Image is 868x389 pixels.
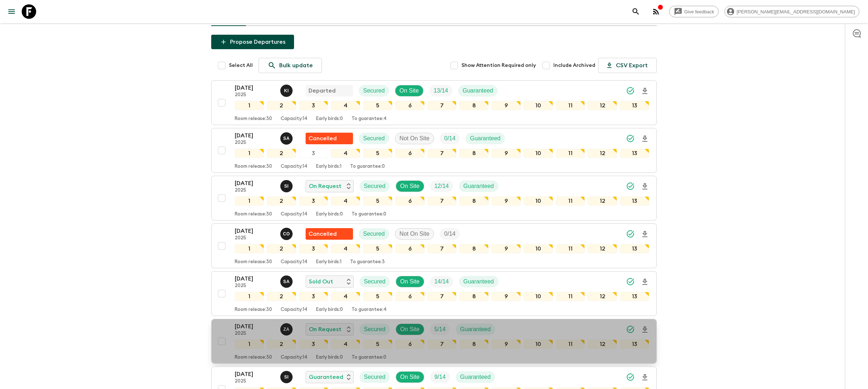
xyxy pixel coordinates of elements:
div: 13 [620,196,649,206]
p: [DATE] [235,227,275,235]
p: Guaranteed [463,86,493,95]
div: Not On Site [395,133,434,144]
p: Guaranteed [463,277,494,286]
svg: Download Onboarding [641,87,649,95]
div: 2 [267,244,296,253]
p: 5 / 14 [434,325,446,334]
p: On Request [309,325,341,334]
button: search adventures [629,4,643,19]
div: 3 [299,339,328,349]
div: 3 [299,196,328,206]
div: 10 [524,244,553,253]
div: 12 [588,196,617,206]
div: Flash Pack cancellation [306,228,353,240]
div: 9 [492,149,521,158]
span: Samir Achahri [280,278,294,283]
div: 8 [459,339,489,349]
div: 4 [331,196,360,206]
svg: Download Onboarding [641,182,649,191]
div: Secured [359,85,389,97]
p: Guaranteed [463,182,494,191]
p: [DATE] [235,131,275,140]
div: 5 [363,244,392,253]
div: 1 [235,339,264,349]
div: 7 [427,196,457,206]
div: Trip Fill [430,324,450,335]
div: Secured [359,371,390,383]
div: 7 [427,244,457,253]
div: 10 [524,292,553,301]
div: 2 [267,292,296,301]
p: To guarantee: 3 [350,259,385,265]
p: Capacity: 14 [281,211,307,217]
div: 13 [620,101,649,110]
div: 12 [588,149,617,158]
p: Bulk update [279,61,313,70]
p: S I [284,183,289,189]
p: 13 / 14 [434,86,448,95]
p: On Site [400,325,420,334]
div: Secured [359,228,389,240]
div: On Site [395,85,424,97]
p: [DATE] [235,274,275,283]
div: Secured [359,324,390,335]
p: [DATE] [235,370,275,379]
div: Flash Pack cancellation [306,133,353,144]
p: Capacity: 14 [281,355,307,360]
span: Give feedback [680,9,718,14]
div: 2 [267,101,296,110]
div: 6 [395,244,425,253]
p: Guaranteed [460,373,491,381]
p: [DATE] [235,84,275,92]
a: Bulk update [259,58,322,73]
p: Secured [364,373,386,381]
div: 6 [395,339,425,349]
div: 1 [235,244,264,253]
div: 12 [588,292,617,301]
svg: Download Onboarding [641,373,649,382]
div: 11 [556,149,585,158]
p: Capacity: 14 [281,259,307,265]
p: Departed [309,86,336,95]
svg: Synced Successfully [626,134,635,143]
button: CSV Export [598,58,657,73]
div: 4 [331,292,360,301]
svg: Synced Successfully [626,277,635,286]
span: Khaled Ingrioui [280,87,294,93]
p: Secured [364,325,386,334]
p: On Site [400,373,420,381]
p: Early birds: 0 [316,355,343,360]
div: 8 [459,244,489,253]
p: Room release: 30 [235,211,272,217]
div: 13 [620,149,649,158]
div: 7 [427,101,457,110]
div: 1 [235,101,264,110]
p: Secured [364,277,386,286]
button: SA [280,132,294,145]
div: [PERSON_NAME][EMAIL_ADDRESS][DOMAIN_NAME] [724,6,859,17]
button: [DATE]2025Samir AchahriFlash Pack cancellationSecuredNot On SiteTrip FillGuaranteed12345678910111... [211,128,657,173]
svg: Synced Successfully [626,86,635,95]
div: 9 [492,292,521,301]
div: 6 [395,149,425,158]
p: 2025 [235,235,275,241]
button: SI [280,371,294,383]
p: 2025 [235,140,275,146]
button: Propose Departures [211,35,294,49]
svg: Synced Successfully [626,230,635,238]
div: 6 [395,196,425,206]
div: 8 [459,101,489,110]
div: 9 [492,101,521,110]
div: 4 [331,101,360,110]
div: 5 [363,339,392,349]
div: Secured [359,133,389,144]
div: 13 [620,292,649,301]
p: 2025 [235,379,275,384]
div: Trip Fill [430,276,453,287]
div: 4 [331,149,360,158]
div: 12 [588,244,617,253]
p: Secured [364,182,386,191]
div: 12 [588,339,617,349]
div: 5 [363,196,392,206]
p: Cancelled [309,230,337,238]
